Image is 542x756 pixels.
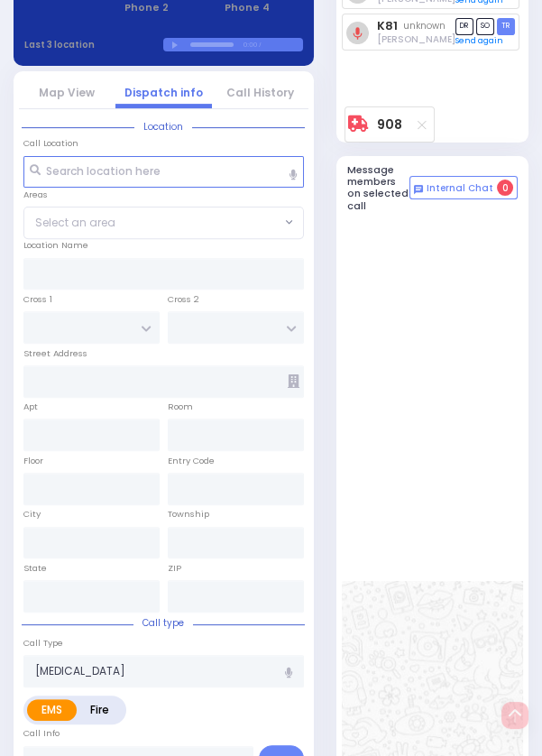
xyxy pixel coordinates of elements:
span: Berish Mertz [377,32,455,46]
span: Internal Chat [427,182,493,195]
label: Entry Code [168,455,215,467]
label: Cross 1 [23,293,52,306]
label: Room [168,401,193,413]
label: Street Address [23,347,87,360]
label: EMS [27,699,77,721]
a: Map View [39,85,95,100]
span: 0 [497,180,513,196]
input: Search location here [23,156,305,189]
label: State [23,562,47,575]
label: City [23,508,41,521]
span: SO [476,18,494,35]
label: Call Type [23,637,63,650]
label: Cross 2 [168,293,199,306]
span: TR [497,18,515,35]
button: Internal Chat 0 [409,176,518,199]
span: Select an area [35,215,115,231]
span: Call type [133,616,193,630]
a: Send again [455,35,503,46]
a: 908 [377,118,402,132]
a: Call History [226,85,294,100]
label: ZIP [168,562,181,575]
label: Call Location [23,137,78,150]
img: comment-alt.png [414,185,423,194]
label: Areas [23,189,48,201]
span: Location [134,120,192,134]
span: Other building occupants [288,374,299,388]
label: Call Info [23,727,60,740]
a: K81 [377,19,398,32]
label: Floor [23,455,43,467]
label: Location Name [23,239,88,252]
span: DR [455,18,473,35]
label: Apt [23,401,38,413]
label: Township [168,508,209,521]
a: Dispatch info [124,85,203,100]
label: Fire [76,699,124,721]
label: Last 3 location [24,38,163,51]
span: unknown [403,19,446,32]
h5: Message members on selected call [347,164,409,212]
